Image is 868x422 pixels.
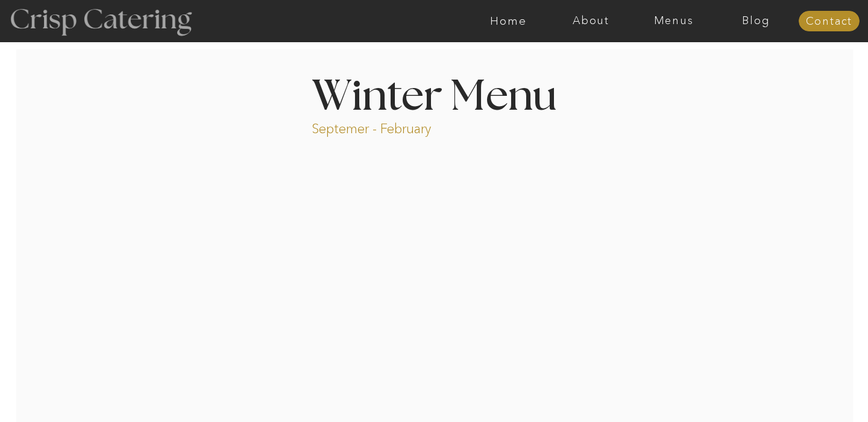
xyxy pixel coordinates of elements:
a: Menus [632,15,715,27]
a: Contact [799,16,860,28]
a: Blog [715,15,797,27]
h1: Winter Menu [266,76,602,112]
p: Septemer - February [312,120,477,134]
a: Home [467,15,550,27]
a: About [550,15,632,27]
